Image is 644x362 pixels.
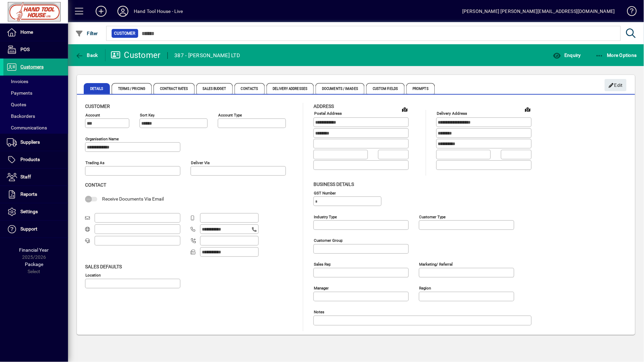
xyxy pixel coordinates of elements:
[20,157,40,162] span: Products
[400,104,410,115] a: View on map
[3,221,68,238] a: Support
[114,30,135,37] span: Customer
[191,160,210,165] mat-label: Deliver via
[3,110,68,122] a: Backorders
[102,196,164,202] span: Receive Documents Via Email
[90,5,112,17] button: Add
[20,226,37,232] span: Support
[7,125,47,130] span: Communications
[553,52,581,58] span: Enquiry
[313,182,354,187] span: Business details
[522,104,533,115] a: View on map
[605,79,627,91] button: Edit
[84,83,110,94] span: Details
[20,139,40,145] span: Suppliers
[3,99,68,110] a: Quotes
[3,169,68,186] a: Staff
[267,83,314,94] span: Delivery Addresses
[3,87,68,99] a: Payments
[313,104,334,109] span: Address
[419,286,431,290] mat-label: Region
[85,137,119,141] mat-label: Organisation name
[75,31,98,36] span: Filter
[20,29,33,35] span: Home
[20,174,31,179] span: Staff
[3,203,68,220] a: Settings
[74,27,100,40] button: Filter
[85,113,100,117] mat-label: Account
[3,41,68,58] a: POS
[314,190,336,195] mat-label: GST Number
[235,83,265,94] span: Contacts
[85,182,106,188] span: Contact
[112,5,134,17] button: Profile
[462,6,615,17] div: [PERSON_NAME] [PERSON_NAME][EMAIL_ADDRESS][DOMAIN_NAME]
[19,247,49,253] span: Financial Year
[3,24,68,41] a: Home
[25,262,43,267] span: Package
[140,113,155,117] mat-label: Sort key
[75,52,98,58] span: Back
[196,83,233,94] span: Sales Budget
[85,104,110,109] span: Customer
[3,134,68,151] a: Suppliers
[7,113,35,119] span: Backorders
[316,83,365,94] span: Documents / Images
[551,49,583,61] button: Enquiry
[20,209,38,214] span: Settings
[7,102,26,107] span: Quotes
[314,310,324,314] mat-label: Notes
[596,52,637,58] span: More Options
[7,79,28,84] span: Invoices
[7,90,32,96] span: Payments
[419,262,453,267] mat-label: Marketing/ Referral
[85,264,122,269] span: Sales defaults
[3,122,68,133] a: Communications
[111,50,161,61] div: Customer
[622,1,635,23] a: Knowledge Base
[3,76,68,87] a: Invoices
[419,214,446,219] mat-label: Customer type
[175,50,240,61] div: 387 - [PERSON_NAME] LTD
[314,262,331,267] mat-label: Sales rep
[20,64,44,69] span: Customers
[134,6,183,17] div: Hand Tool House - Live
[406,83,435,94] span: Prompts
[3,151,68,168] a: Products
[154,83,194,94] span: Contract Rates
[68,49,106,61] app-page-header-button: Back
[366,83,404,94] span: Custom Fields
[3,186,68,203] a: Reports
[314,286,329,290] mat-label: Manager
[112,83,152,94] span: Terms / Pricing
[20,191,37,197] span: Reports
[314,214,337,219] mat-label: Industry type
[74,49,100,61] button: Back
[85,160,104,165] mat-label: Trading as
[218,113,242,117] mat-label: Account Type
[314,238,343,243] mat-label: Customer group
[609,80,623,91] span: Edit
[85,273,101,278] mat-label: Location
[20,47,30,52] span: POS
[594,49,639,61] button: More Options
